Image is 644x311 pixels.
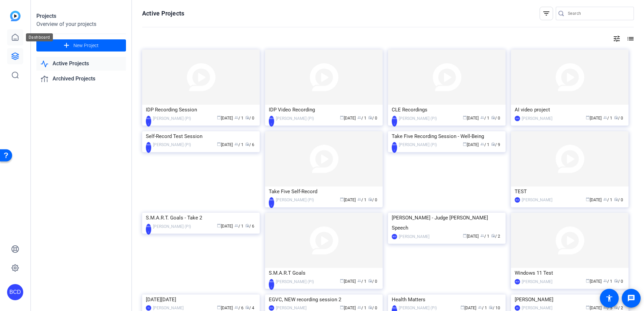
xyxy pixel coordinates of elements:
[36,57,126,71] a: Active Projects
[463,234,479,239] span: [DATE]
[269,186,379,197] div: Take Five Self-Record
[217,142,221,146] span: calendar_today
[340,197,344,201] span: calendar_today
[480,142,489,147] span: / 1
[245,115,249,119] span: radio
[357,198,366,202] span: / 1
[245,142,249,146] span: radio
[460,306,476,310] span: [DATE]
[614,116,623,120] span: / 0
[603,198,612,202] span: / 1
[392,116,397,127] div: [PERSON_NAME](
[522,278,552,285] div: [PERSON_NAME]
[269,268,379,278] div: S.M.A.R.T Goals
[515,197,520,203] div: BCD
[480,115,484,119] span: group
[586,279,590,283] span: calendar_today
[146,305,151,311] div: YA
[463,116,479,120] span: [DATE]
[368,115,372,119] span: radio
[10,11,21,21] img: blue-gradient.svg
[146,224,151,235] div: [PERSON_NAME](
[368,116,377,120] span: / 0
[62,41,71,50] mat-icon: add
[357,115,361,119] span: group
[368,198,377,202] span: / 0
[463,115,467,119] span: calendar_today
[245,142,254,147] span: / 6
[515,305,520,311] div: BS
[515,105,625,115] div: AI video project
[399,233,429,240] div: [PERSON_NAME]
[146,105,256,115] div: IDP Recording Session
[614,279,623,284] span: / 0
[368,279,377,284] span: / 0
[340,198,356,202] span: [DATE]
[36,20,126,28] div: Overview of your projects
[480,234,484,238] span: group
[245,223,249,228] span: radio
[491,234,495,238] span: radio
[603,306,612,310] span: / 5
[217,305,221,309] span: calendar_today
[614,198,623,202] span: / 0
[340,115,344,119] span: calendar_today
[480,234,489,239] span: / 1
[463,142,467,146] span: calendar_today
[368,306,377,310] span: / 0
[392,131,502,141] div: Take Five Recording Session - Well-Being
[489,305,493,309] span: radio
[463,142,479,147] span: [DATE]
[392,105,502,115] div: CLE Recordings
[234,142,244,147] span: / 1
[515,116,520,121] div: KAA
[368,197,372,201] span: radio
[269,279,274,290] div: [PERSON_NAME](
[7,284,23,300] div: BCD
[153,223,191,230] div: [PERSON_NAME] (PI)
[515,268,625,278] div: Windows 11 Test
[245,116,254,120] span: / 0
[568,9,629,18] input: Search
[605,294,613,302] mat-icon: accessibility
[73,42,99,49] span: New Project
[146,295,256,305] div: [DATE][DATE]
[245,305,249,309] span: radio
[357,279,366,284] span: / 1
[491,115,495,119] span: radio
[36,12,126,20] div: Projects
[217,142,233,147] span: [DATE]
[463,234,467,238] span: calendar_today
[515,186,625,197] div: TEST
[142,9,184,18] h1: Active Projects
[626,35,634,43] mat-icon: list
[340,306,356,310] span: [DATE]
[603,197,607,201] span: group
[368,279,372,283] span: radio
[146,131,256,141] div: Self-Record Test Session
[234,306,244,310] span: / 6
[542,9,550,18] mat-icon: filter_list
[217,224,233,229] span: [DATE]
[276,115,314,122] div: [PERSON_NAME] (PI)
[614,279,618,283] span: radio
[26,33,53,41] div: Dashboard
[603,116,612,120] span: / 1
[522,115,552,122] div: [PERSON_NAME]
[480,142,484,146] span: group
[357,116,366,120] span: / 1
[340,116,356,120] span: [DATE]
[269,295,379,305] div: EGVC, NEW recording session 2
[586,305,590,309] span: calendar_today
[586,197,590,201] span: calendar_today
[460,305,464,309] span: calendar_today
[234,224,244,229] span: / 1
[153,115,191,122] div: [PERSON_NAME] (PI)
[399,141,437,148] div: [PERSON_NAME] (PI)
[491,142,500,147] span: / 9
[357,305,361,309] span: group
[340,279,356,284] span: [DATE]
[146,213,256,223] div: S.M.A.R.T. Goals - Take 2
[234,223,238,228] span: group
[234,116,244,120] span: / 1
